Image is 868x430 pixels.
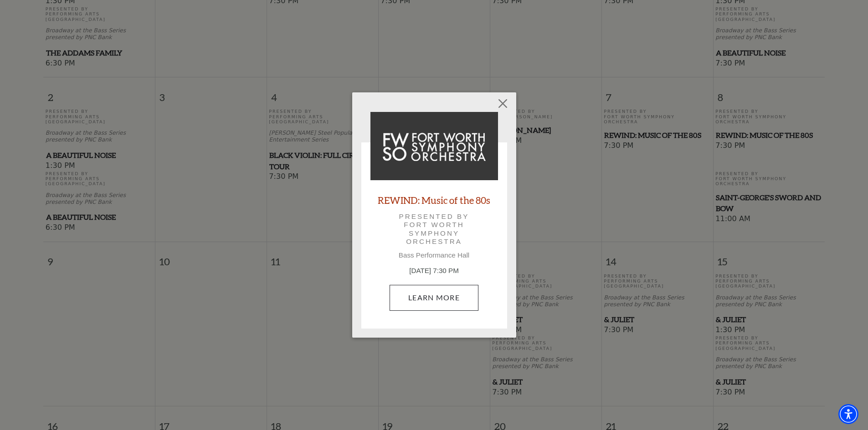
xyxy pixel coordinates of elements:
button: Close [494,95,511,112]
p: Bass Performance Hall [370,251,498,259]
a: REWIND: Music of the 80s [378,194,490,206]
p: [DATE] 7:30 PM [370,266,498,276]
div: Accessibility Menu [838,404,858,424]
p: Presented by Fort Worth Symphony Orchestra [383,212,485,246]
img: REWIND: Music of the 80s [370,112,498,180]
a: November 8, 7:30 PM Learn More [390,285,478,310]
